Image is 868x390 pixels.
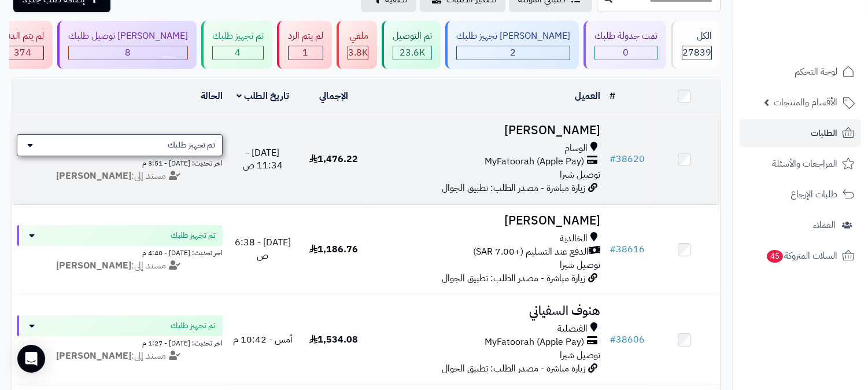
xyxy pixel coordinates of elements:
a: الطلبات [740,119,861,147]
span: توصيل شبرا [560,258,600,272]
a: الإجمالي [319,89,348,103]
a: [PERSON_NAME] توصيل طلبك 8 [55,21,199,69]
a: تم تجهيز طلبك 4 [199,21,275,69]
a: #38606 [610,333,645,347]
span: لوحة التحكم [795,64,837,80]
div: مسند إلى: [8,349,231,363]
span: زيارة مباشرة - مصدر الطلب: تطبيق الجوال [442,362,585,376]
span: تم تجهيز طلبك [168,139,215,151]
span: 27839 [682,46,711,60]
span: # [610,333,616,347]
span: الفيصلية [557,322,588,336]
a: # [610,89,615,103]
span: توصيل شبرا [560,168,600,182]
div: 8 [69,46,187,60]
div: تم التوصيل [393,30,432,43]
div: تم تجهيز طلبك [212,30,264,43]
div: 0 [595,46,657,60]
span: # [610,242,616,256]
h3: هنوف السفياني [374,304,600,318]
span: طلبات الإرجاع [791,186,837,203]
strong: [PERSON_NAME] [56,349,131,363]
span: 0 [623,46,629,60]
div: 2 [457,46,570,60]
a: السلات المتروكة45 [740,242,861,270]
span: الوسام [564,142,588,155]
a: العميل [575,89,600,103]
div: مسند إلى: [8,170,231,183]
span: 374 [14,46,31,60]
div: 4 [213,46,263,60]
span: العملاء [813,217,836,233]
h3: [PERSON_NAME] [374,214,600,227]
span: 1,534.08 [309,333,358,347]
div: اخر تحديث: [DATE] - 4:40 م [17,246,223,258]
span: 4 [235,46,241,60]
a: تاريخ الطلب [237,89,289,103]
span: [DATE] - 11:34 ص [243,146,283,173]
a: #38616 [610,242,645,256]
div: [PERSON_NAME] توصيل طلبك [68,30,188,43]
div: اخر تحديث: [DATE] - 3:51 م [17,156,223,168]
div: لم يتم الرد [288,30,323,43]
div: 23605 [393,46,431,60]
span: المراجعات والأسئلة [772,156,837,172]
span: الخالدية [560,232,588,245]
span: MyFatoorah (Apple Pay) [485,336,584,349]
span: 8 [125,46,131,60]
span: 3.8K [348,46,368,60]
span: السلات المتروكة [766,248,837,264]
span: الأقسام والمنتجات [774,94,837,111]
a: ملغي 3.8K [334,21,379,69]
span: زيارة مباشرة - مصدر الطلب: تطبيق الجوال [442,181,585,195]
a: الحالة [201,89,223,103]
div: Open Intercom Messenger [17,345,45,373]
a: #38620 [610,152,645,166]
a: تم التوصيل 23.6K [379,21,443,69]
span: توصيل شبرا [560,348,600,362]
span: 23.6K [400,46,425,60]
span: 2 [511,46,516,60]
strong: [PERSON_NAME] [56,169,131,183]
span: MyFatoorah (Apple Pay) [485,155,584,168]
span: تم تجهيز طلبك [171,320,216,332]
div: اخر تحديث: [DATE] - 1:27 م [17,336,223,348]
div: ملغي [348,30,368,43]
span: الطلبات [811,125,837,141]
a: العملاء [740,211,861,239]
a: لوحة التحكم [740,58,861,86]
span: 45 [767,250,783,263]
a: [PERSON_NAME] تجهيز طلبك 2 [443,21,581,69]
span: 1,186.76 [309,242,358,256]
span: أمس - 10:42 م [233,333,293,347]
div: الكل [682,30,712,43]
span: 1,476.22 [309,152,358,166]
span: 1 [303,46,309,60]
a: طلبات الإرجاع [740,181,861,208]
span: # [610,152,616,166]
div: لم يتم الدفع [1,30,44,43]
h3: [PERSON_NAME] [374,124,600,137]
div: 3845 [348,46,368,60]
div: تمت جدولة طلبك [594,30,658,43]
strong: [PERSON_NAME] [56,259,131,273]
span: تم تجهيز طلبك [171,230,216,241]
a: لم يتم الرد 1 [275,21,334,69]
a: الكل27839 [668,21,723,69]
div: [PERSON_NAME] تجهيز طلبك [456,30,570,43]
span: [DATE] - 6:38 ص [235,236,291,263]
span: زيارة مباشرة - مصدر الطلب: تطبيق الجوال [442,271,585,285]
span: الدفع عند التسليم (+7.00 SAR) [473,245,589,259]
div: 1 [289,46,323,60]
div: 374 [2,46,43,60]
a: تمت جدولة طلبك 0 [581,21,668,69]
a: المراجعات والأسئلة [740,150,861,178]
img: logo-2.png [789,32,857,57]
div: مسند إلى: [8,259,231,273]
